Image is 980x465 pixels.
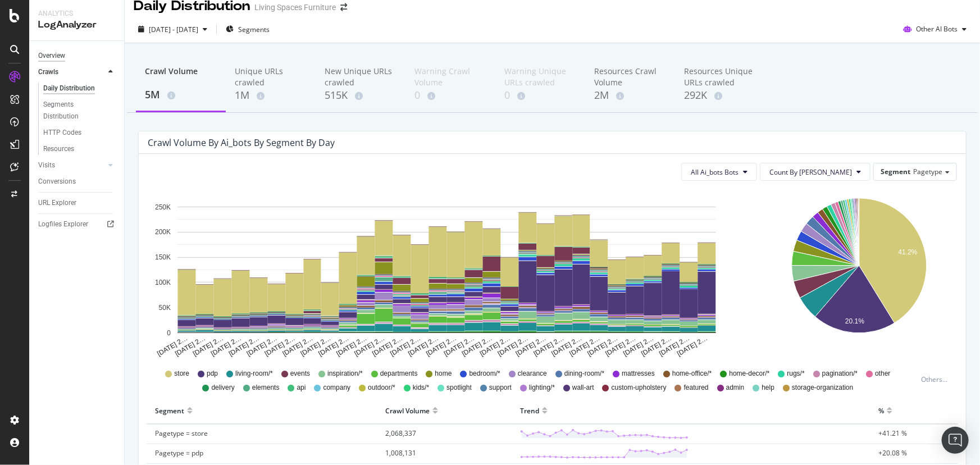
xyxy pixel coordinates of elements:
span: 1,008,131 [385,448,416,458]
div: Resources Unique URLs crawled [684,66,756,88]
span: All Ai_bots Bots [691,167,739,177]
span: departments [380,369,418,379]
span: inspiration/* [327,369,363,379]
div: 0 [414,88,486,103]
div: Crawl Volume by ai_bots by Segment by Day [148,137,335,148]
span: kids/* [413,383,429,393]
span: pdp [207,369,218,379]
div: 0 [504,88,576,103]
a: Daily Distribution [43,83,116,94]
span: +20.08 % [878,448,907,458]
span: Segment [881,167,910,176]
a: URL Explorer [38,197,116,209]
span: pagination/* [822,369,858,379]
span: Pagetype = store [155,428,208,438]
button: All Ai_bots Bots [681,163,757,181]
span: home-office/* [672,369,712,379]
a: Conversions [38,176,116,188]
span: wall-art [572,383,594,393]
span: events [290,369,310,379]
div: Crawl Volume [385,402,430,420]
span: support [489,383,512,393]
text: 200K [155,229,171,236]
span: Pagetype [913,167,942,176]
span: help [762,383,774,393]
span: featured [684,383,709,393]
div: Open Intercom Messenger [942,427,969,454]
span: home-decor/* [730,369,770,379]
button: Count By [PERSON_NAME] [760,163,870,181]
div: Visits [38,159,55,171]
span: outdoor/* [368,383,395,393]
svg: A chart. [763,190,955,358]
a: Segments Distribution [43,99,116,122]
span: Count By Day [769,167,852,177]
div: Living Spaces Furniture [254,2,336,13]
div: Resources [43,143,74,155]
a: Visits [38,159,105,171]
div: 5M [145,88,217,102]
text: 0 [167,329,171,337]
div: Segments Distribution [43,99,106,122]
div: Daily Distribution [43,83,95,94]
span: Pagetype = pdp [155,448,203,458]
text: 100K [155,279,171,286]
div: Crawl Volume [145,66,217,87]
div: 2M [594,88,666,103]
text: 20.1% [845,318,864,326]
div: Segment [155,402,184,420]
a: Overview [38,50,116,62]
div: Trend [520,402,539,420]
div: Warning Crawl Volume [414,66,486,88]
span: spotlight [446,383,472,393]
span: 2,068,337 [385,428,416,438]
div: Overview [38,50,65,62]
div: Crawls [38,66,58,78]
span: admin [726,383,745,393]
span: storage-organization [792,383,853,393]
span: api [297,383,306,393]
span: store [174,369,189,379]
button: Other AI Bots [899,20,971,38]
span: living-room/* [235,369,273,379]
svg: A chart. [148,190,746,358]
text: 41.2% [898,248,917,256]
div: % [878,402,884,420]
div: URL Explorer [38,197,76,209]
text: 50K [159,304,171,312]
span: Other AI Bots [916,24,958,34]
div: Analytics [38,9,115,19]
span: Segments [238,25,270,34]
div: Conversions [38,176,76,188]
span: +41.21 % [878,428,907,438]
span: home [435,369,452,379]
span: company [323,383,351,393]
button: [DATE] - [DATE] [134,20,212,38]
span: dining-room/* [564,369,604,379]
span: mattresses [622,369,655,379]
text: 250K [155,203,171,211]
a: Crawls [38,66,105,78]
div: Resources Crawl Volume [594,66,666,88]
span: rugs/* [787,369,805,379]
button: Segments [221,20,274,38]
div: arrow-right-arrow-left [340,3,347,11]
span: elements [252,383,280,393]
a: Resources [43,143,116,155]
div: 515K [325,88,396,103]
div: LogAnalyzer [38,19,115,31]
span: other [875,369,890,379]
a: HTTP Codes [43,127,116,139]
div: 1M [235,88,307,103]
span: clearance [518,369,547,379]
text: 150K [155,254,171,262]
span: [DATE] - [DATE] [149,25,198,34]
span: lighting/* [529,383,555,393]
div: Unique URLs crawled [235,66,307,88]
span: custom-upholstery [612,383,667,393]
span: bedroom/* [470,369,500,379]
div: 292K [684,88,756,103]
div: New Unique URLs crawled [325,66,396,88]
